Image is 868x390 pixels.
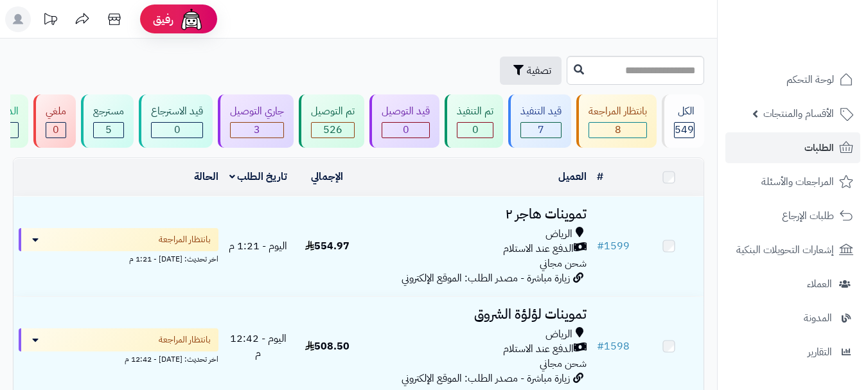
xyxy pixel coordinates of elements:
span: تصفية [527,63,551,78]
span: # [597,238,604,254]
span: الأقسام والمنتجات [763,105,834,123]
div: 0 [457,123,493,137]
span: زيارة مباشرة - مصدر الطلب: الموقع الإلكتروني [402,270,570,286]
div: مسترجع [93,104,124,119]
span: 8 [615,122,621,137]
span: 549 [675,122,694,137]
a: # [597,169,603,184]
div: الكل [674,104,695,119]
span: 554.97 [305,238,350,254]
a: #1599 [597,238,630,254]
span: الطلبات [804,139,834,157]
span: الرياض [545,227,572,242]
div: بانتظار المراجعة [589,104,647,119]
a: الطلبات [725,132,860,163]
div: 5 [94,123,123,137]
span: التقارير [808,343,832,361]
span: الدفع عند الاستلام [503,342,574,357]
a: إشعارات التحويلات البنكية [725,235,860,265]
a: الإجمالي [311,169,343,184]
a: العملاء [725,269,860,299]
span: شحن مجاني [540,256,587,271]
span: لوحة التحكم [786,71,834,89]
span: العملاء [807,275,832,293]
span: بانتظار المراجعة [159,233,211,246]
span: إشعارات التحويلات البنكية [736,241,834,259]
span: اليوم - 12:42 م [230,331,287,361]
span: اليوم - 1:21 م [229,238,287,254]
a: المدونة [725,303,860,333]
div: 0 [152,123,202,137]
div: تم التنفيذ [457,104,493,119]
span: المراجعات والأسئلة [761,173,834,191]
span: زيارة مباشرة - مصدر الطلب: الموقع الإلكتروني [402,371,570,386]
span: 0 [403,122,409,137]
h3: تموينات هاجر ٢ [367,207,587,222]
div: قيد التوصيل [382,104,430,119]
a: بانتظار المراجعة 8 [574,94,659,148]
a: تحديثات المنصة [34,6,66,35]
span: طلبات الإرجاع [782,207,834,225]
a: طلبات الإرجاع [725,200,860,231]
a: قيد الاسترجاع 0 [136,94,215,148]
span: الدفع عند الاستلام [503,242,574,256]
img: logo-2.png [781,10,856,37]
div: 8 [589,123,646,137]
button: تصفية [500,57,562,85]
a: الكل549 [659,94,707,148]
a: تاريخ الطلب [229,169,288,184]
span: رفيق [153,12,173,27]
a: تم التنفيذ 0 [442,94,506,148]
a: التقارير [725,337,860,368]
span: بانتظار المراجعة [159,333,211,346]
span: 3 [254,122,260,137]
div: 3 [231,123,283,137]
div: تم التوصيل [311,104,355,119]
span: 7 [538,122,544,137]
a: قيد التوصيل 0 [367,94,442,148]
div: ملغي [46,104,66,119]
a: قيد التنفيذ 7 [506,94,574,148]
span: المدونة [804,309,832,327]
div: قيد التنفيذ [520,104,562,119]
a: الحالة [194,169,218,184]
span: # [597,339,604,354]
a: المراجعات والأسئلة [725,166,860,197]
a: جاري التوصيل 3 [215,94,296,148]
div: 526 [312,123,354,137]
span: 526 [323,122,342,137]
span: 0 [472,122,479,137]
div: اخر تحديث: [DATE] - 12:42 م [19,351,218,365]
span: 5 [105,122,112,137]
div: 0 [46,123,66,137]
a: مسترجع 5 [78,94,136,148]
a: العميل [558,169,587,184]
span: الرياض [545,327,572,342]
span: 508.50 [305,339,350,354]
a: ملغي 0 [31,94,78,148]
h3: تموينات لؤلؤة الشروق [367,307,587,322]
span: شحن مجاني [540,356,587,371]
a: #1598 [597,339,630,354]
div: جاري التوصيل [230,104,284,119]
div: 0 [382,123,429,137]
div: اخر تحديث: [DATE] - 1:21 م [19,251,218,265]
img: ai-face.png [179,6,204,32]
a: لوحة التحكم [725,64,860,95]
a: تم التوصيل 526 [296,94,367,148]
div: قيد الاسترجاع [151,104,203,119]
span: 0 [174,122,181,137]
div: 7 [521,123,561,137]
span: 0 [53,122,59,137]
